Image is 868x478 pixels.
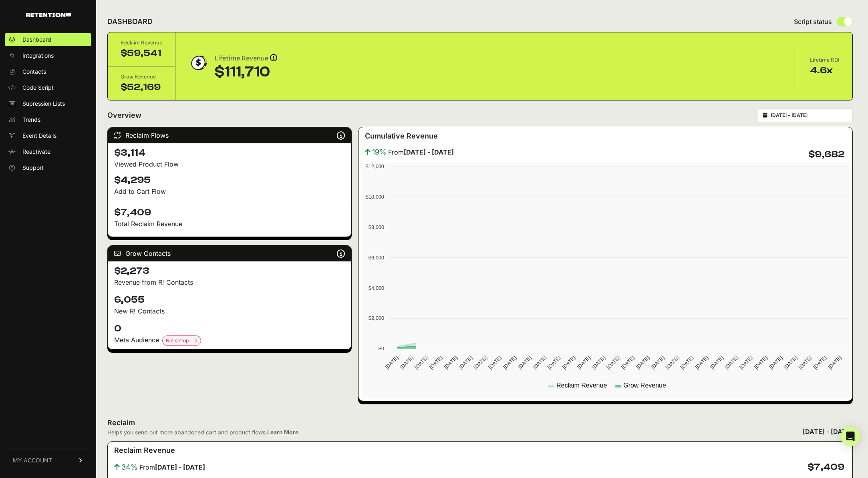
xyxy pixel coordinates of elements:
text: $12,000 [365,163,384,169]
span: Integrations [22,52,54,60]
img: dollar-coin-05c43ed7efb7bc0c12610022525b4bbbb207c7efeef5aecc26f025e68dcafac9.png [188,53,208,73]
div: Lifetime Revenue [215,53,277,64]
text: [DATE] [576,355,591,370]
span: Script status [794,17,832,26]
div: $59,541 [121,47,162,60]
text: [DATE] [664,355,680,370]
div: $52,169 [121,81,162,94]
img: Retention.com [26,13,71,17]
span: 19% [372,147,387,158]
p: New R! Contacts [114,306,345,316]
text: [DATE] [517,355,532,370]
text: [DATE] [768,355,783,370]
span: 34% [121,462,138,473]
text: [DATE] [827,355,842,370]
strong: [DATE] - [DATE] [404,148,454,156]
text: [DATE] [487,355,503,370]
span: MY ACCOUNT [13,456,52,464]
h4: $9,682 [808,148,844,161]
div: Viewed Product Flow [114,159,345,169]
h3: Cumulative Revenue [365,131,438,142]
div: $111,710 [215,64,277,80]
strong: [DATE] - [DATE] [155,463,205,471]
text: [DATE] [384,355,399,370]
span: From [388,147,454,157]
h2: Overview [107,110,141,121]
text: $4,000 [369,285,384,291]
text: [DATE] [443,355,458,370]
div: 4.6x [810,64,840,77]
a: Reactivate [5,145,91,158]
text: $10,000 [365,194,384,200]
text: [DATE] [620,355,636,370]
span: Dashboard [22,36,51,44]
text: [DATE] [753,355,769,370]
h4: 0 [114,322,345,335]
a: Code Script [5,81,91,94]
h4: $4,295 [114,174,345,187]
text: [DATE] [472,355,488,370]
a: Support [5,161,91,174]
h4: $7,409 [114,201,345,219]
div: Helps you send out more abandoned cart and product flows. [107,428,298,436]
text: [DATE] [738,355,754,370]
div: Meta Audience [114,335,345,346]
text: [DATE] [605,355,621,370]
span: Event Details [22,132,56,140]
text: [DATE] [546,355,562,370]
a: Integrations [5,49,91,62]
h2: DASHBOARD [107,16,153,27]
div: [DATE] - [DATE] [803,427,853,436]
div: Grow Revenue [121,73,162,81]
span: Supression Lists [22,100,65,108]
text: $8,000 [369,224,384,230]
span: Trends [22,116,40,124]
text: [DATE] [399,355,414,370]
h4: $7,409 [808,461,844,474]
div: Reclaim Flows [108,127,351,143]
span: From [139,462,205,472]
a: Contacts [5,65,91,78]
span: Contacts [22,68,46,76]
text: [DATE] [428,355,444,370]
a: Event Details [5,129,91,142]
span: Support [22,164,44,172]
div: Add to Cart Flow [114,187,345,196]
h4: $3,114 [114,147,345,159]
h4: $2,273 [114,265,345,277]
text: $6,000 [369,255,384,261]
text: [DATE] [561,355,576,370]
h2: Reclaim [107,417,298,428]
a: MY ACCOUNT [5,448,91,472]
text: [DATE] [457,355,473,370]
text: Grow Revenue [623,382,666,389]
text: $2,000 [369,315,384,321]
h4: 6,055 [114,293,345,306]
text: [DATE] [797,355,813,370]
text: [DATE] [635,355,650,370]
div: Grow Contacts [108,245,351,261]
p: Total Reclaim Revenue [114,219,345,229]
a: Dashboard [5,33,91,46]
div: Reclaim Revenue [121,39,162,47]
text: [DATE] [590,355,606,370]
text: [DATE] [502,355,518,370]
span: Reactivate [22,148,50,156]
text: [DATE] [532,355,547,370]
text: [DATE] [694,355,709,370]
text: [DATE] [812,355,828,370]
span: Code Script [22,84,54,92]
a: Supression Lists [5,97,91,110]
text: $0 [378,345,384,351]
text: Reclaim Revenue [556,382,607,389]
p: Revenue from R! Contacts [114,277,345,287]
text: [DATE] [650,355,665,370]
text: [DATE] [782,355,798,370]
a: Learn More [267,429,298,436]
a: Trends [5,113,91,126]
div: Open Intercom Messenger [841,427,860,446]
text: [DATE] [413,355,429,370]
text: [DATE] [723,355,739,370]
div: Lifetime ROI [810,56,840,64]
text: [DATE] [709,355,724,370]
